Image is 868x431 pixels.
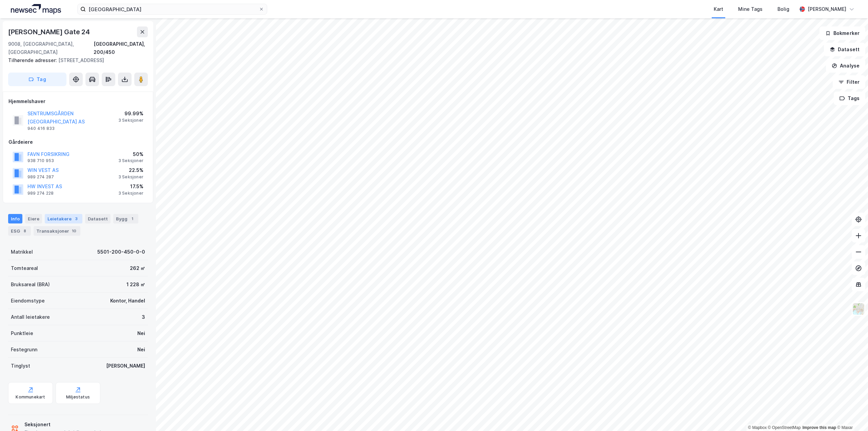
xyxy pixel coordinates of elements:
div: 22.5% [118,166,143,174]
div: 989 274 287 [27,174,54,180]
div: 3 [142,313,145,321]
div: 99.99% [118,110,143,118]
div: 940 416 833 [27,126,55,131]
a: OpenStreetMap [768,425,801,430]
div: [STREET_ADDRESS] [8,56,142,64]
div: 8 [21,228,28,234]
div: Festegrunn [11,346,37,354]
div: [PERSON_NAME] [106,362,145,370]
div: Datasett [85,214,111,223]
div: Kart [714,5,723,13]
div: 262 ㎡ [130,264,145,272]
div: [PERSON_NAME] Gate 24 [8,26,91,37]
img: Z [852,302,865,315]
div: 3 Seksjoner [118,118,143,123]
div: Eiere [25,214,42,223]
button: Tags [834,92,865,105]
div: 3 Seksjoner [118,191,143,196]
div: [GEOGRAPHIC_DATA], 200/450 [94,40,148,56]
div: Seksjonert [24,420,112,429]
div: Kontrollprogram for chat [834,398,868,431]
iframe: Chat Widget [834,398,868,431]
div: Nei [137,329,145,337]
div: 50% [118,150,143,158]
div: Gårdeiere [8,138,147,146]
div: Bygg [113,214,138,223]
img: logo.a4113a55bc3d86da70a041830d287a7e.svg [11,4,61,14]
div: Tomteareal [11,264,38,272]
span: Tilhørende adresser: [8,57,58,63]
button: Filter [833,75,865,89]
div: Transaksjoner [34,226,80,236]
a: Improve this map [803,425,836,430]
div: Bolig [777,5,789,13]
input: Søk på adresse, matrikkel, gårdeiere, leietakere eller personer [86,4,259,14]
button: Analyse [826,59,865,73]
div: Tinglyst [11,362,30,370]
button: Tag [8,73,66,86]
div: Matrikkel [11,248,33,256]
div: 3 Seksjoner [118,174,143,180]
div: Bruksareal (BRA) [11,280,50,289]
div: 9008, [GEOGRAPHIC_DATA], [GEOGRAPHIC_DATA] [8,40,94,56]
div: 17.5% [118,182,143,191]
div: [PERSON_NAME] [808,5,846,13]
button: Datasett [824,43,865,56]
div: Info [8,214,22,223]
div: Punktleie [11,329,33,337]
div: Kontor, Handel [110,297,145,305]
div: 5501-200-450-0-0 [97,248,145,256]
div: Miljøstatus [66,394,90,400]
div: 10 [71,228,78,234]
a: Mapbox [748,425,767,430]
div: 3 Seksjoner [118,158,143,163]
button: Bokmerker [820,26,865,40]
div: Kommunekart [16,394,45,400]
div: 938 710 953 [27,158,54,163]
div: Nei [137,346,145,354]
div: 1 228 ㎡ [126,280,145,289]
div: ESG [8,226,31,236]
div: Antall leietakere [11,313,50,321]
div: Hjemmelshaver [8,97,147,105]
div: Eiendomstype [11,297,45,305]
div: 3 [73,215,80,222]
div: Leietakere [45,214,82,223]
div: 989 274 228 [27,191,54,196]
div: 1 [129,215,136,222]
div: Mine Tags [738,5,763,13]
